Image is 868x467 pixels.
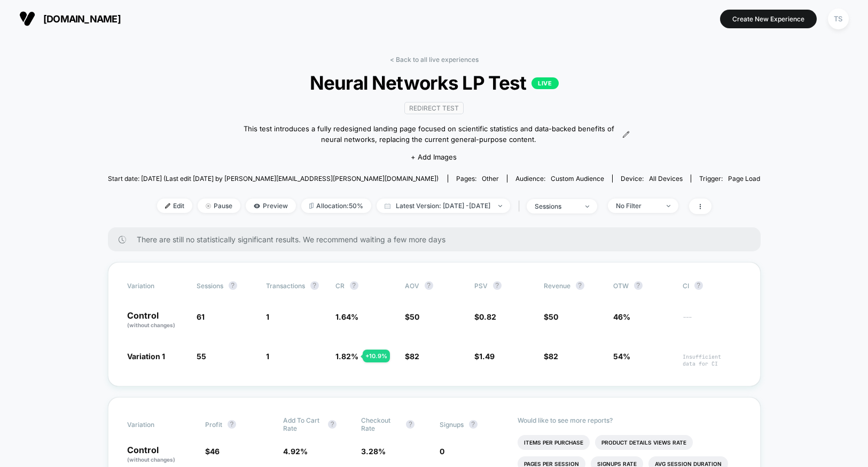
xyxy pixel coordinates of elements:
span: | [515,199,527,214]
span: $ [405,312,419,321]
span: Start date: [DATE] (Last edit [DATE] by [PERSON_NAME][EMAIL_ADDRESS][PERSON_NAME][DOMAIN_NAME]) [108,175,439,183]
span: Add To Cart Rate [283,416,323,432]
span: 55 [197,352,206,361]
button: ? [694,281,703,290]
span: 46 [210,447,220,456]
button: ? [310,281,319,290]
span: $ [205,447,220,456]
span: 1.49 [479,352,495,361]
span: Latest Version: [DATE] - [DATE] [377,199,510,213]
span: 50 [410,312,419,321]
p: Control [127,311,186,329]
span: --- [683,314,741,329]
span: Profit [205,421,222,429]
div: Trigger: [699,175,760,183]
button: ? [328,420,337,429]
p: Control [127,446,194,464]
img: rebalance [309,203,314,209]
span: Neural Networks LP Test [140,72,728,94]
span: (without changes) [127,456,175,463]
span: 0 [440,447,444,456]
span: 1.64 % [335,312,358,321]
span: Page Load [728,175,760,183]
li: Items Per Purchase [518,435,590,450]
span: all devices [649,175,683,183]
div: TS [828,9,849,29]
span: This test introduces a fully redesigned landing page focused on scientific statistics and data-ba... [238,124,620,145]
button: ? [406,420,415,429]
span: 82 [410,352,419,361]
button: TS [825,8,852,30]
button: ? [425,281,433,290]
img: calendar [385,203,390,209]
span: PSV [474,282,488,290]
span: Insufficient data for CI [683,353,741,367]
span: Preview [246,199,296,213]
span: [DOMAIN_NAME] [43,13,121,25]
span: Redirect Test [404,102,464,114]
button: ? [469,420,478,429]
span: Variation 1 [127,352,165,361]
div: Pages: [456,175,499,183]
img: edit [165,203,170,209]
button: Create New Experience [720,10,817,28]
span: 4.92 % [283,447,308,456]
span: Revenue [544,282,570,290]
span: 1 [266,352,269,361]
img: end [585,205,589,208]
span: There are still no statistically significant results. We recommend waiting a few more days [137,235,739,244]
button: ? [229,281,237,290]
span: CI [683,281,741,290]
span: OTW [613,281,672,290]
span: $ [544,352,558,361]
span: 3.28 % [361,447,386,456]
span: Variation [127,416,186,432]
button: ? [634,281,643,290]
span: + Add Images [411,153,457,161]
span: 1.82 % [335,352,358,361]
span: Edit [157,199,192,213]
div: + 10.9 % [363,350,390,362]
p: LIVE [531,77,558,89]
span: $ [474,352,495,361]
span: 50 [549,312,558,321]
li: Product Details Views Rate [595,435,693,450]
span: CR [335,282,345,290]
span: $ [474,312,496,321]
span: $ [544,312,558,321]
span: AOV [405,282,419,290]
div: sessions [535,202,577,210]
img: end [498,205,502,207]
span: 82 [549,352,558,361]
span: Device: [612,175,691,183]
img: end [667,205,670,207]
button: ? [493,281,502,290]
span: 46% [613,312,630,321]
a: < Back to all live experiences [390,56,479,64]
span: Signups [440,421,464,429]
p: Would like to see more reports? [518,416,741,424]
div: Audience: [515,175,604,183]
span: Checkout Rate [361,416,401,432]
span: 1 [266,312,269,321]
img: end [206,203,211,209]
span: (without changes) [127,322,175,328]
button: ? [228,420,236,429]
span: $ [405,352,419,361]
button: ? [576,281,584,290]
div: No Filter [616,202,659,210]
img: Visually logo [19,11,35,27]
span: Allocation: 50% [301,199,371,213]
span: Transactions [266,282,305,290]
span: 0.82 [479,312,496,321]
span: Custom Audience [551,175,604,183]
button: ? [350,281,358,290]
span: Pause [198,199,240,213]
button: [DOMAIN_NAME] [16,10,124,27]
span: 61 [197,312,205,321]
span: Sessions [197,282,223,290]
span: other [482,175,499,183]
span: Variation [127,281,186,290]
span: 54% [613,352,630,361]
